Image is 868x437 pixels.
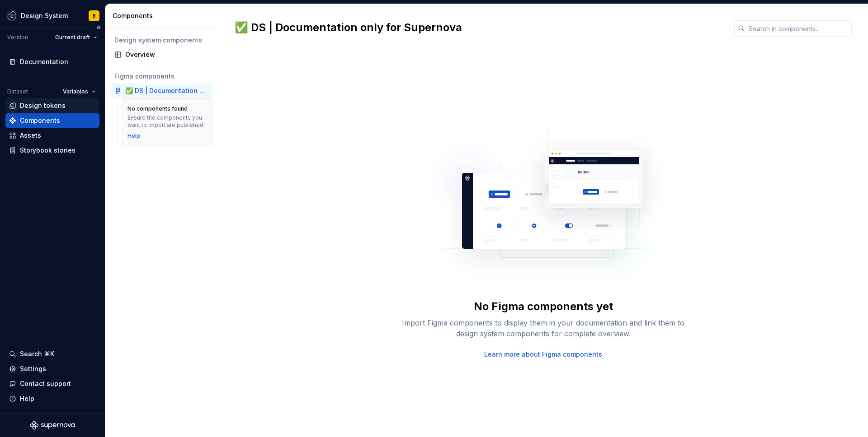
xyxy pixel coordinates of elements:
[5,362,99,376] a: Settings
[5,98,99,113] a: Design tokens
[125,86,209,95] div: ✅ DS | Documentation only for Supernova
[114,36,209,45] div: Design system components
[51,31,101,44] button: Current draft
[93,12,96,19] div: B
[113,11,214,20] div: Components
[5,128,99,143] a: Assets
[111,84,212,98] a: ✅ DS | Documentation only for Supernova
[20,349,54,358] div: Search ⌘K
[111,47,212,62] a: Overview
[125,50,209,59] div: Overview
[127,114,207,129] div: Ensure the components you want to import are published.
[7,88,28,95] div: Dataset
[2,6,103,25] button: Design SystemB
[7,34,28,41] div: Version
[127,132,140,139] a: Help
[20,101,66,110] div: Design tokens
[20,57,68,66] div: Documentation
[5,347,99,361] button: Search ⌘K
[127,105,188,112] div: No components found
[55,34,90,41] span: Current draft
[745,20,852,37] input: Search in components...
[20,116,60,125] div: Components
[235,20,723,35] h2: ✅ DS | Documentation only for Supernova
[59,85,99,98] button: Variables
[5,55,99,69] a: Documentation
[20,394,34,403] div: Help
[5,377,99,391] button: Contact support
[63,88,88,95] span: Variables
[20,379,71,388] div: Contact support
[20,146,75,155] div: Storybook stories
[399,317,688,339] div: Import Figma components to display them in your documentation and link them to design system comp...
[474,299,613,314] div: No Figma components yet
[5,143,99,158] a: Storybook stories
[5,391,99,406] button: Help
[484,350,602,359] a: Learn more about Figma components
[114,72,209,81] div: Figma components
[30,421,75,430] svg: Supernova Logo
[5,113,99,128] a: Components
[6,10,17,21] img: f5634f2a-3c0d-4c0b-9dc3-3862a3e014c7.png
[21,11,68,20] div: Design System
[92,21,105,34] button: Collapse sidebar
[20,131,41,140] div: Assets
[20,364,46,373] div: Settings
